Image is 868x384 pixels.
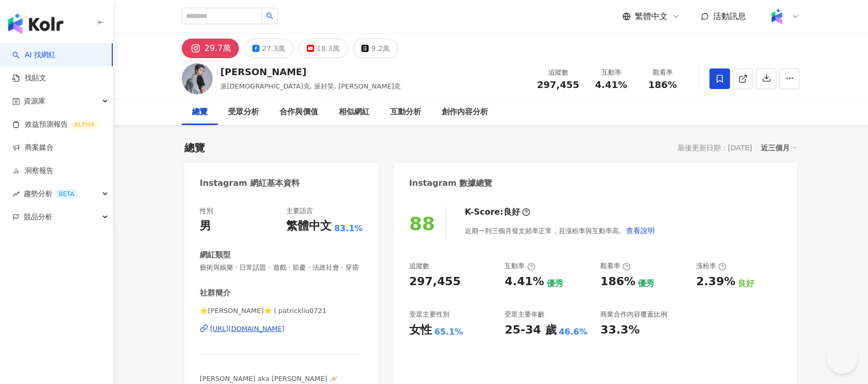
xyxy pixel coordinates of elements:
a: searchAI 找網紅 [12,50,56,60]
div: 漲粉率 [696,261,726,271]
div: 297,455 [409,274,461,290]
div: 186% [600,274,635,290]
div: 受眾分析 [228,106,259,118]
span: 趨勢分析 [24,182,78,205]
span: 派[DEMOGRAPHIC_DATA]克, 派好笑, [PERSON_NAME]克 [220,82,401,90]
div: 總覽 [184,141,205,155]
span: search [266,12,273,20]
div: 88 [409,213,435,234]
div: 網紅類型 [200,250,231,260]
div: Instagram 數據總覽 [409,178,493,189]
div: 優秀 [547,278,563,289]
div: 25-34 歲 [505,322,556,338]
span: 297,455 [537,79,579,90]
img: logo [8,13,63,34]
button: 18.3萬 [299,39,348,58]
div: 良好 [504,206,520,218]
div: 男 [200,218,211,234]
div: [PERSON_NAME] [220,65,401,78]
div: 創作內容分析 [442,106,488,118]
div: 受眾主要年齡 [505,310,545,319]
span: 資源庫 [24,90,45,113]
div: 4.41% [505,274,544,290]
div: 互動率 [592,67,631,78]
span: 繁體中文 [635,11,668,22]
button: 29.7萬 [182,39,239,58]
span: ⭐️[PERSON_NAME]⭐️ | patrickliu0721 [200,306,363,316]
div: 主要語言 [286,206,313,216]
div: 追蹤數 [537,67,579,78]
div: 46.6% [559,326,588,338]
span: 186% [648,80,677,90]
div: 27.3萬 [262,41,285,56]
div: 2.39% [696,274,735,290]
div: 33.3% [600,322,639,338]
div: 良好 [738,278,754,289]
div: 近期一到三個月發文頻率正常，且漲粉率與互動率高。 [465,220,655,241]
span: 藝術與娛樂 · 日常話題 · 遊戲 · 節慶 · 法政社會 · 穿搭 [200,263,363,272]
div: 優秀 [638,278,654,289]
div: 合作與價值 [280,106,318,118]
a: 找貼文 [12,73,46,83]
button: 查看說明 [626,220,655,241]
div: Instagram 網紅基本資料 [200,178,300,189]
div: 觀看率 [600,261,631,271]
div: 29.7萬 [204,41,231,56]
span: 83.1% [334,223,363,234]
span: 競品分析 [24,205,53,229]
img: KOL Avatar [182,63,213,94]
span: 4.41% [595,80,627,90]
div: 受眾主要性別 [409,310,449,319]
div: [URL][DOMAIN_NAME] [210,324,285,334]
div: 追蹤數 [409,261,429,271]
div: 互動分析 [390,106,421,118]
div: K-Score : [465,206,530,218]
div: 65.1% [435,326,463,338]
span: rise [12,190,20,198]
div: 總覽 [192,106,207,118]
a: 效益預測報告ALPHA [12,119,98,130]
a: 洞察報告 [12,166,54,176]
div: 女性 [409,322,432,338]
div: 近三個月 [761,141,797,154]
span: 活動訊息 [713,11,746,21]
div: 性別 [200,206,213,216]
div: 互動率 [505,261,535,271]
div: 社群簡介 [200,288,231,299]
a: [URL][DOMAIN_NAME] [200,324,363,334]
span: 查看說明 [626,226,655,235]
div: 9.2萬 [371,41,390,56]
div: 18.3萬 [317,41,340,56]
div: 繁體中文 [286,218,332,234]
div: BETA [55,189,78,199]
iframe: Help Scout Beacon - Open [827,343,858,374]
div: 相似網紅 [339,106,370,118]
a: 商案媒合 [12,143,54,153]
button: 9.2萬 [353,39,398,58]
div: 觀看率 [643,67,682,78]
img: Kolr%20app%20icon%20%281%29.png [767,7,787,26]
div: 最後更新日期：[DATE] [678,144,752,152]
div: 商業合作內容覆蓋比例 [600,310,667,319]
button: 27.3萬 [244,39,293,58]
